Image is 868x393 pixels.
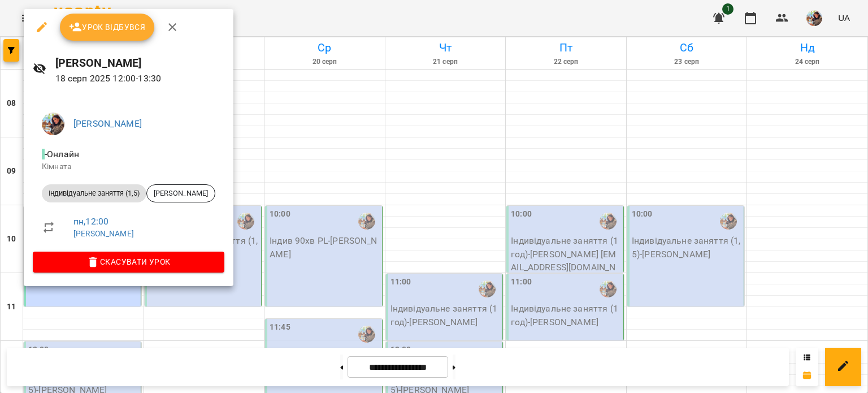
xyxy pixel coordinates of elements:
a: [PERSON_NAME] [73,229,134,238]
a: [PERSON_NAME] [73,118,142,129]
span: Скасувати Урок [42,255,215,269]
p: Кімната [42,161,215,172]
button: Урок відбувся [60,14,155,41]
span: Індивідуальне заняття (1,5) [42,188,146,198]
span: Урок відбувся [69,20,146,34]
h6: [PERSON_NAME] [55,54,224,72]
button: Скасувати Урок [33,252,224,272]
p: 18 серп 2025 12:00 - 13:30 [55,72,224,85]
span: [PERSON_NAME] [147,188,215,198]
img: 8f0a5762f3e5ee796b2308d9112ead2f.jpeg [42,113,64,135]
div: [PERSON_NAME] [146,184,215,202]
a: пн , 12:00 [73,216,108,227]
span: - Онлайн [42,149,81,159]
